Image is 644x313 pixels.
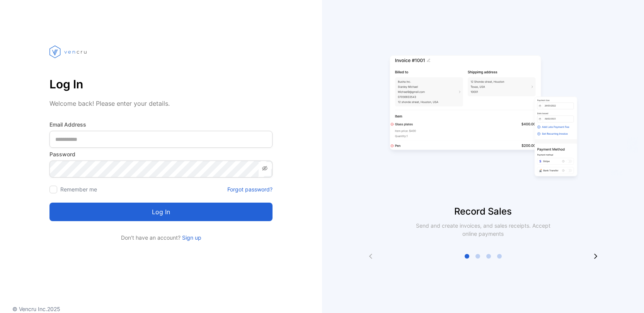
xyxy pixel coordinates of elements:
img: vencru logo [49,31,88,73]
p: Record Sales [322,205,644,218]
img: slider image [387,31,580,205]
p: Send and create invoices, and sales receipts. Accept online payments [409,222,557,238]
label: Remember me [60,186,97,193]
a: Sign up [181,234,201,241]
label: Email Address [49,120,273,129]
p: Welcome back! Please enter your details. [49,99,273,108]
p: Log In [49,75,273,93]
button: Log in [49,203,273,221]
a: Forgot password? [227,185,273,193]
p: Don't have an account? [49,233,273,242]
label: Password [49,150,273,158]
